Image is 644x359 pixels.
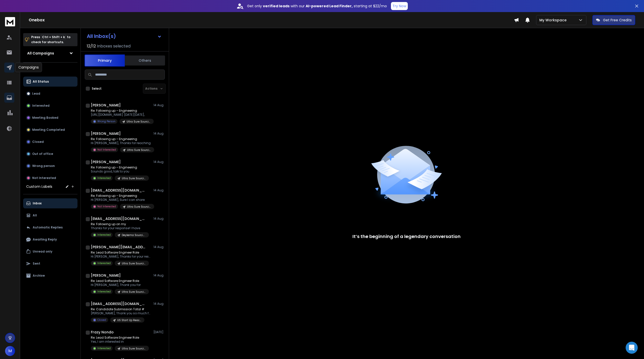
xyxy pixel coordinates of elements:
p: Unread only [33,250,52,254]
p: All Status [33,80,49,84]
p: Get Free Credits [603,18,632,23]
p: Re: Lead Software Engineer Role [91,279,149,283]
button: Not Interested [23,173,77,183]
p: 14 Aug [153,160,165,164]
p: Hi [PERSON_NAME], Thanks for reaching [91,141,151,145]
span: Ctrl + Shift + k [41,34,66,40]
p: Try Now [392,4,406,9]
button: All Status [23,77,77,87]
p: Ultra Sure Sourcing [122,347,146,350]
p: Automatic Replies [33,225,63,229]
p: Deykema Sourcing Lawyers [122,233,146,237]
h1: [PERSON_NAME] [91,131,121,136]
p: Re: Following up on my [91,222,149,226]
p: Re: Candidate Submission Total # [91,307,151,311]
p: 14 Aug [153,132,165,136]
p: Not Interested [32,176,56,180]
p: Meeting Completed [32,128,65,132]
button: Wrong person [23,161,77,171]
h1: [PERSON_NAME] [91,159,121,164]
button: Try Now [391,2,408,10]
p: Interested [32,104,50,108]
p: 14 Aug [153,103,165,107]
button: Interested [23,101,77,111]
button: M [5,346,15,356]
p: My Workspace [539,18,569,23]
button: Sent [23,259,77,269]
button: Awaiting Reply [23,234,77,245]
button: Meeting Booked [23,113,77,123]
p: Awaiting Reply [33,237,57,242]
p: Interested [97,261,111,265]
p: Lead [32,92,40,96]
button: Unread only [23,247,77,257]
button: Lead [23,89,77,99]
h1: All Campaigns [27,51,54,56]
p: Ultra Sure Sourcing [127,205,151,209]
h1: [PERSON_NAME] [91,103,121,108]
p: Ultra Sure Sourcing [122,176,146,180]
p: 14 Aug [153,273,165,277]
p: Wrong Person [97,119,115,123]
p: 14 Aug [153,217,165,221]
h3: Custom Labels [26,184,52,189]
p: Archive [33,274,45,278]
h1: [PERSON_NAME][EMAIL_ADDRESS][DOMAIN_NAME] [91,245,146,250]
button: Out of office [23,149,77,159]
p: 14 Aug [153,245,165,249]
p: Get only with our starting at $22/mo [247,4,387,9]
p: It’s the beginning of a legendary conversation [352,233,461,240]
p: Ultra Sure Sourcing [127,120,151,124]
p: Inbox [33,201,42,205]
p: Re: Lead Software Engineer Role [91,251,151,255]
button: All Campaigns [23,48,77,58]
p: Thanks for your response! I have [91,226,149,230]
p: Yes, I am interested in [91,340,149,344]
h1: [EMAIL_ADDRESS][DOMAIN_NAME] [91,301,146,306]
button: Get Free Credits [592,15,635,25]
span: 12 / 12 [87,43,96,49]
h3: Filters [23,67,77,74]
h1: [PERSON_NAME] [91,273,121,278]
p: Re: Lead Software Engineer Role [91,336,149,340]
p: Hi [PERSON_NAME], Sure I can share [91,198,151,202]
button: All Inbox(s) [83,31,166,41]
p: [DATE] [153,330,165,334]
button: All [23,210,77,220]
p: Meeting Booked [32,116,58,120]
p: Interested [97,176,111,180]
p: Ultra Sure Sourcing [122,290,146,294]
label: Select [92,87,102,91]
p: Re: Following up – Engineering [91,137,151,141]
p: Not Interested [97,148,116,152]
h3: Inboxes selected [97,43,131,49]
p: [URL][DOMAIN_NAME] [DATE][DATE], [91,113,151,117]
h1: [EMAIL_ADDRESS][DOMAIN_NAME] [91,216,146,221]
p: 14 Aug [153,188,165,192]
button: Others [125,55,165,66]
strong: AI-powered Lead Finder, [306,4,353,9]
p: Not Interested [97,205,116,208]
button: Meeting Completed [23,125,77,135]
p: Re: Following up – Engineering [91,194,151,198]
p: Interested [97,290,111,293]
p: Ultra Sure Sourcing [122,262,146,265]
p: Out of office [32,152,53,156]
p: 14 Aug [153,302,165,306]
button: Archive [23,271,77,281]
p: Sent [33,262,40,266]
p: Interested [97,346,111,350]
p: Ultra Sure Sourcing [127,148,151,152]
p: Press to check for shortcuts. [31,35,70,45]
p: Hi [PERSON_NAME], Thank you for [91,283,149,287]
img: logo [5,17,15,26]
p: Re: Following up – Engineering [91,109,151,113]
p: Closed [97,318,106,322]
p: US Start Up Reachout - Active Jobs [117,318,141,322]
strong: verified leads [263,4,290,9]
button: Closed [23,137,77,147]
h1: All Inbox(s) [87,34,116,39]
div: Campaigns [15,63,42,72]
